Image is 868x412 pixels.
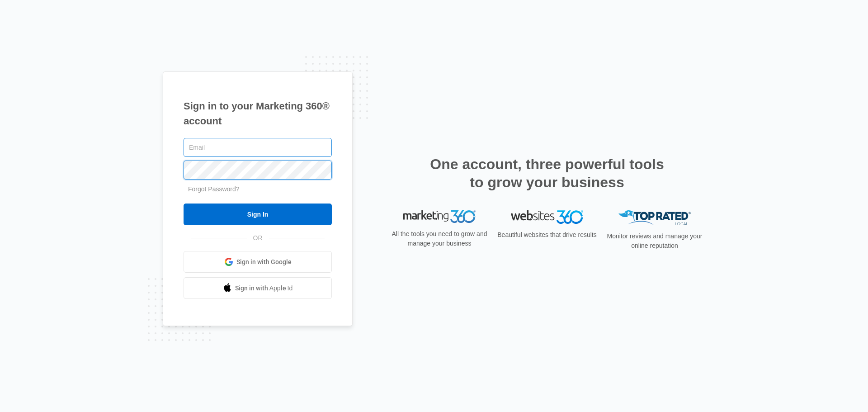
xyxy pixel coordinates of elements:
[184,251,332,273] a: Sign in with Google
[236,257,292,267] span: Sign in with Google
[316,165,327,175] keeper-lock: Open Keeper Popup
[188,185,240,193] a: Forgot Password?
[184,204,332,225] input: Sign In
[235,284,293,293] span: Sign in with Apple Id
[184,277,332,299] a: Sign in with Apple Id
[184,138,332,157] input: Email
[247,233,269,243] span: OR
[427,155,667,191] h2: One account, three powerful tools to grow your business
[511,210,583,223] img: Websites 360
[618,210,691,225] img: Top Rated Local
[604,232,705,251] p: Monitor reviews and manage your online reputation
[389,229,490,248] p: All the tools you need to grow and manage your business
[184,99,332,128] h1: Sign in to your Marketing 360® account
[403,210,476,223] img: Marketing 360
[496,230,598,240] p: Beautiful websites that drive results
